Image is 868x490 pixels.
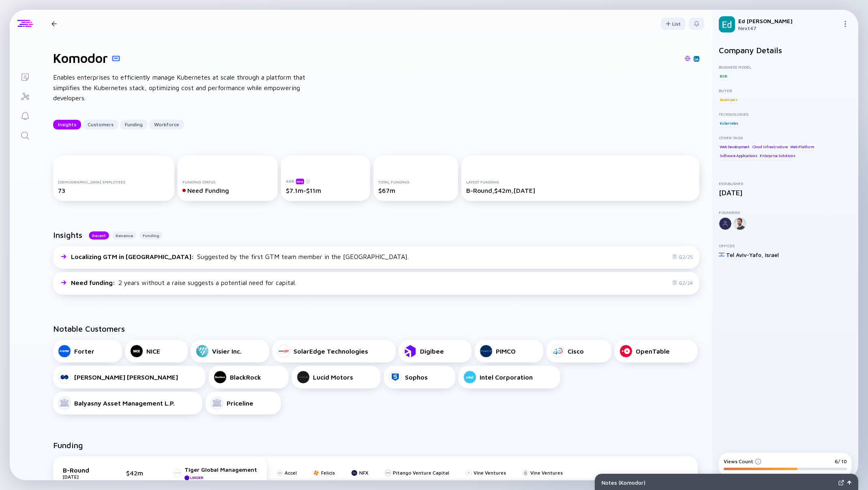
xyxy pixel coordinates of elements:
[719,152,758,160] div: Software Applications
[719,16,735,32] img: Ed Profile Picture
[313,373,353,381] div: Lucid Motors
[719,95,738,104] div: Developers
[83,120,118,130] button: Customers
[522,470,563,476] a: Vine Ventures
[125,340,188,363] a: NICE
[71,253,195,260] span: Localizing GTM in [GEOGRAPHIC_DATA] :
[74,348,94,355] div: Forter
[759,152,796,160] div: Enterprise Solutions
[53,118,81,131] div: Insights
[294,348,368,355] div: SolarEdge Technologies
[636,348,670,355] div: OpenTable
[149,120,184,130] button: Workforce
[146,348,160,355] div: NICE
[359,470,369,476] div: NFX
[405,373,428,381] div: Sophos
[182,187,273,194] div: Need Funding
[719,188,852,197] div: [DATE]
[466,179,694,184] div: Latest Funding
[719,45,852,55] h2: Company Details
[53,340,122,363] a: Forter
[378,187,454,194] div: $67m
[672,280,693,286] div: Q2/24
[724,458,761,464] div: Views Count
[58,187,169,194] div: 73
[182,179,273,184] div: Funding Status
[719,72,727,80] div: B2B
[191,340,269,363] a: Visier Inc.
[385,470,449,476] a: Pitango Venture Capital
[719,88,852,93] div: Buyer
[474,470,506,476] div: Vine Ventures
[120,118,148,131] div: Funding
[83,118,118,131] div: Customers
[230,373,261,381] div: BlackRock
[719,210,852,215] div: Founders
[173,466,257,480] a: Tiger Global ManagementLeader
[63,466,103,474] div: B-Round
[10,86,40,106] a: Investor Map
[285,470,297,476] div: Accel
[276,470,297,476] a: Accel
[752,142,789,151] div: Cloud Infrastructure
[719,181,852,186] div: Established
[139,231,163,240] button: Funding
[89,231,109,240] button: Recent
[726,251,763,258] div: Tel Aviv-Yafo ,
[296,179,304,184] div: beta
[465,470,506,476] a: Vine Ventures
[10,125,40,145] a: Search
[393,470,449,476] div: Pitango Venture Capital
[71,253,409,260] div: Suggested by the first GTM team member in the [GEOGRAPHIC_DATA].
[719,112,852,117] div: Technologies
[63,474,103,480] div: [DATE]
[53,72,313,104] div: Enables enterprises to efficiently manage Kubernetes at scale through a platform that simplifies ...
[71,279,296,286] div: 2 years without a raise suggests a potential need for capital.
[351,470,369,476] a: NFX
[719,243,852,248] div: Offices
[738,25,839,31] div: Next47
[842,21,849,27] img: Menu
[719,135,852,140] div: Other Tags
[847,481,851,485] img: Open Notes
[378,179,454,184] div: Total Funding
[496,348,516,355] div: PIMCO
[602,479,835,486] div: Notes ( Komodor )
[10,106,40,125] a: Reminders
[719,252,724,257] img: Israel Flag
[286,187,365,194] div: $7.1m-$11m
[120,120,148,130] button: Funding
[272,340,396,363] a: SolarEdge Technologies
[321,470,335,476] div: Felicis
[53,230,82,240] h2: Insights
[420,348,444,355] div: Digibee
[694,57,699,61] img: Komodor Linkedin Page
[466,187,694,194] div: B-Round, $42m, [DATE]
[74,399,175,407] div: Balyasny Asset Management L.P.
[286,178,365,184] div: ARR
[53,50,108,66] h1: Komodor
[530,470,563,476] div: Vine Ventures
[112,231,136,240] button: Revenue
[313,470,335,476] a: Felicis
[53,440,83,450] h2: Funding
[738,17,839,24] div: Ed [PERSON_NAME]
[71,279,117,286] span: Need funding :
[10,67,40,86] a: Lists
[568,348,584,355] div: Cisco
[765,251,779,258] div: Israel
[399,340,472,363] a: Digibee
[74,373,178,381] div: [PERSON_NAME] [PERSON_NAME]
[661,17,686,30] button: List
[719,119,739,127] div: Kubernetes
[672,254,693,260] div: Q2/25
[227,399,253,407] div: Priceline
[685,56,690,61] img: Komodor Website
[789,142,815,151] div: Web Platform
[719,142,750,151] div: Web Development
[53,120,81,130] button: Insights
[719,65,852,69] div: Business Model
